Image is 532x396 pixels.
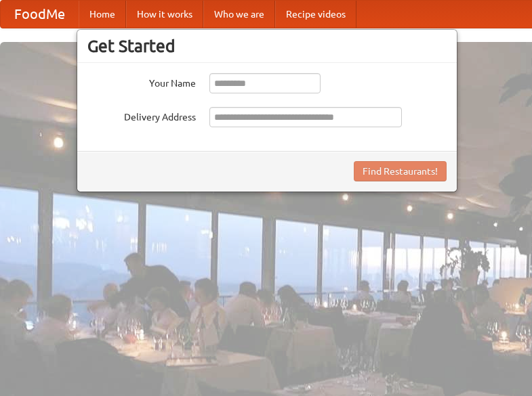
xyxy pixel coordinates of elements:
[126,1,203,28] a: How it works
[87,107,196,124] label: Delivery Address
[203,1,275,28] a: Who we are
[354,161,447,181] button: Find Restaurants!
[1,1,79,28] a: FoodMe
[79,1,126,28] a: Home
[275,1,356,28] a: Recipe videos
[87,73,196,90] label: Your Name
[87,36,447,56] h3: Get Started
